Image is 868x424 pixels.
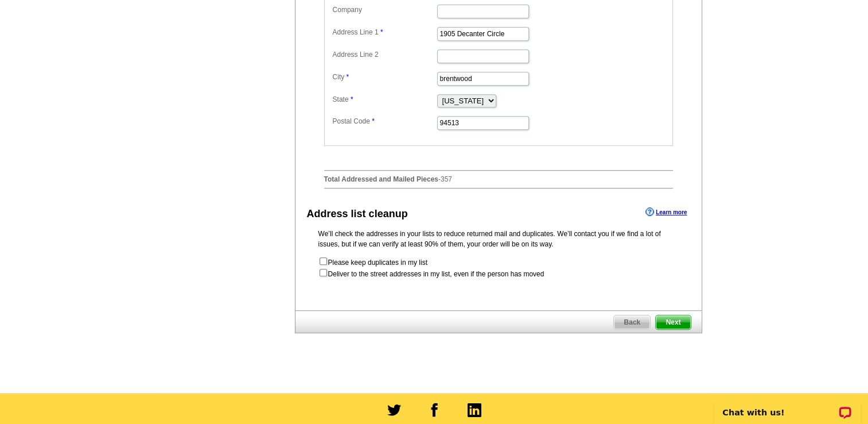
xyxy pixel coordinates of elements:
[707,388,868,424] iframe: LiveChat chat widget
[307,206,408,222] div: Address list cleanup
[318,229,679,249] p: We’ll check the addresses in your lists to reduce returned mail and duplicates. We’ll contact you...
[324,175,438,183] strong: Total Addressed and Mailed Pieces
[333,116,436,126] label: Postal Code
[645,207,687,217] a: Learn more
[333,72,436,82] label: City
[614,315,650,329] span: Back
[656,315,690,329] span: Next
[333,49,436,60] label: Address Line 2
[333,27,436,37] label: Address Line 1
[333,94,436,105] label: State
[441,175,452,183] span: 357
[318,256,679,279] form: Please keep duplicates in my list Deliver to the street addresses in my list, even if the person ...
[613,315,651,330] a: Back
[333,5,436,15] label: Company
